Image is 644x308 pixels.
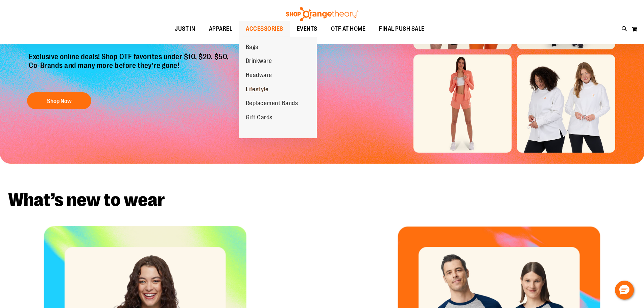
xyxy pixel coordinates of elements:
a: Replacement Bands [239,96,305,111]
img: Shop Orangetheory [285,7,359,21]
a: Lifestyle [239,82,276,97]
a: Drinkware [239,54,279,68]
a: Headware [239,68,279,82]
span: APPAREL [209,21,233,37]
p: Exclusive online deals! Shop OTF favorites under $10, $20, $50, Co-Brands and many more before th... [24,52,236,86]
span: Drinkware [246,57,272,66]
a: APPAREL [202,21,239,37]
span: FINAL PUSH SALE [379,21,425,37]
button: Shop Now [27,92,91,109]
a: JUST IN [168,21,202,37]
a: EVENTS [290,21,324,37]
span: JUST IN [175,21,195,37]
a: Bags [239,40,265,54]
a: FINAL PUSH SALE [372,21,431,37]
span: Lifestyle [246,86,269,94]
span: OTF AT HOME [331,21,366,37]
h2: What’s new to wear [8,191,636,209]
a: OTF AT HOME [324,21,373,37]
a: ACCESSORIES [239,21,290,37]
span: ACCESSORIES [246,21,283,37]
span: Gift Cards [246,114,272,122]
span: EVENTS [297,21,317,37]
span: Replacement Bands [246,100,298,108]
a: Gift Cards [239,111,279,125]
span: Bags [246,44,258,52]
button: Hello, have a question? Let’s chat. [615,281,634,300]
ul: ACCESSORIES [239,37,317,138]
span: Headware [246,72,272,80]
